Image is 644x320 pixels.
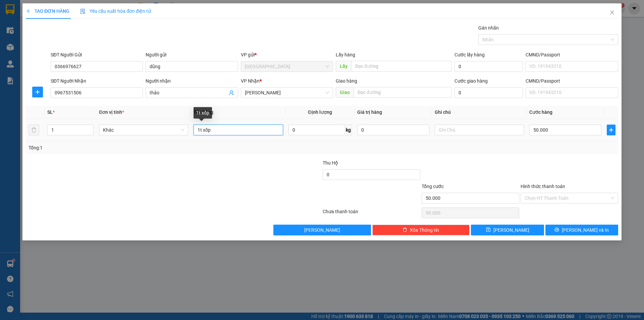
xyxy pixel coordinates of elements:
[603,3,622,22] button: Close
[529,109,552,115] span: Cước hàng
[273,225,371,235] button: [PERSON_NAME]
[229,90,234,95] span: user-add
[486,227,491,233] span: save
[32,87,43,97] button: plus
[304,226,340,234] span: [PERSON_NAME]
[99,109,124,115] span: Đơn vị tính
[103,125,184,135] span: Khác
[521,184,565,189] label: Hình thức thanh toán
[345,125,352,135] span: kg
[454,87,523,98] input: Cước giao hàng
[308,109,332,115] span: Định lượng
[554,227,559,233] span: printer
[526,51,618,58] div: CMND/Passport
[241,51,333,58] div: VP gửi
[471,225,544,235] button: save[PERSON_NAME]
[478,25,499,31] label: Gán nhãn
[435,125,524,135] input: Ghi Chú
[354,87,452,98] input: Dọc đường
[26,9,31,13] span: plus
[80,8,151,14] span: Yêu cầu xuất hóa đơn điện tử
[336,61,351,72] span: Lấy
[336,78,357,84] span: Giao hàng
[545,225,618,235] button: printer[PERSON_NAME] và In
[454,61,523,72] input: Cước lấy hàng
[336,87,354,98] span: Giao
[322,208,421,220] div: Chưa thanh toán
[454,52,485,57] label: Cước lấy hàng
[454,78,488,84] label: Cước giao hàng
[323,160,338,166] span: Thu Hộ
[26,8,69,14] span: TẠO ĐƠN HÀNG
[351,61,452,72] input: Dọc đường
[29,144,249,151] div: Tổng: 1
[241,78,260,84] span: VP Nhận
[51,77,143,85] div: SĐT Người Nhận
[402,227,407,233] span: delete
[432,106,527,119] th: Ghi chú
[357,125,429,135] input: 0
[29,125,39,135] button: delete
[607,125,615,135] button: plus
[80,9,86,14] img: icon
[336,52,355,57] span: Lấy hàng
[609,10,615,15] span: close
[194,107,212,119] div: 1t xốp
[33,89,43,95] span: plus
[47,109,53,115] span: SL
[51,51,143,58] div: SĐT Người Gửi
[357,109,382,115] span: Giá trị hàng
[194,125,283,135] input: VD: Bàn, Ghế
[146,77,238,85] div: Người nhận
[562,226,609,234] span: [PERSON_NAME] và In
[607,127,615,133] span: plus
[422,184,444,189] span: Tổng cước
[146,51,238,58] div: Người gửi
[493,226,529,234] span: [PERSON_NAME]
[372,225,470,235] button: deleteXóa Thông tin
[245,88,329,98] span: Phan Thiết
[526,77,618,85] div: CMND/Passport
[410,226,439,234] span: Xóa Thông tin
[245,61,329,72] span: Đà Lạt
